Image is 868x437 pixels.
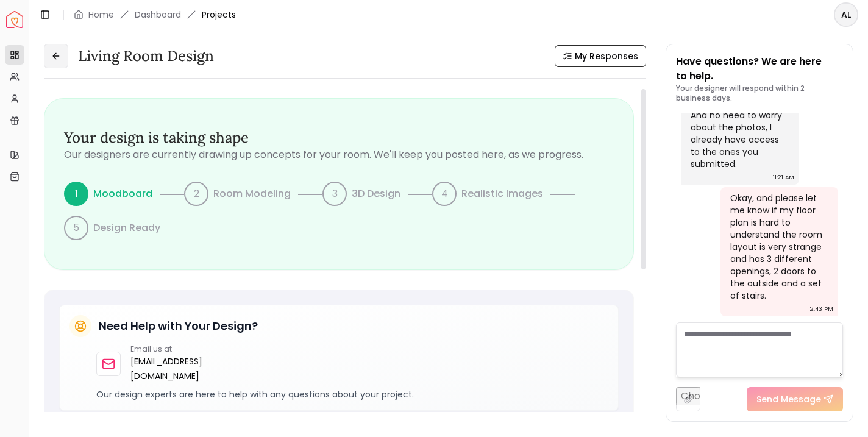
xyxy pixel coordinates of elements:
[64,182,88,206] div: 1
[64,147,614,162] p: Our designers are currently drawing up concepts for your room. We'll keep you posted here, as we ...
[130,354,210,383] a: [EMAIL_ADDRESS][DOMAIN_NAME]
[432,182,457,206] div: 4
[352,187,400,201] p: 3D Design
[184,182,208,206] div: 2
[64,128,614,147] h3: Your design is taking shape
[461,187,543,201] p: Realistic Images
[93,221,160,235] p: Design Ready
[555,45,646,67] button: My Responses
[835,4,857,26] span: AL
[78,46,214,66] h3: Living Room design
[93,187,152,201] p: Moodboard
[676,54,843,83] p: Have questions? We are here to help.
[834,2,858,27] button: AL
[202,9,236,21] span: Projects
[213,187,291,201] p: Room Modeling
[773,171,794,183] div: 11:21 AM
[6,11,23,28] a: Spacejoy
[676,83,843,103] p: Your designer will respond within 2 business days.
[6,11,23,28] img: Spacejoy Logo
[99,318,258,335] h5: Need Help with Your Design?
[96,388,608,400] p: Our design experts are here to help with any questions about your project.
[130,344,210,354] p: Email us at
[74,9,236,21] nav: breadcrumb
[88,9,114,21] a: Home
[575,50,638,62] span: My Responses
[64,216,88,240] div: 5
[810,303,833,315] div: 2:43 PM
[322,182,347,206] div: 3
[730,192,827,302] div: Okay, and please let me know if my floor plan is hard to understand the room layout is very stran...
[135,9,181,21] a: Dashboard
